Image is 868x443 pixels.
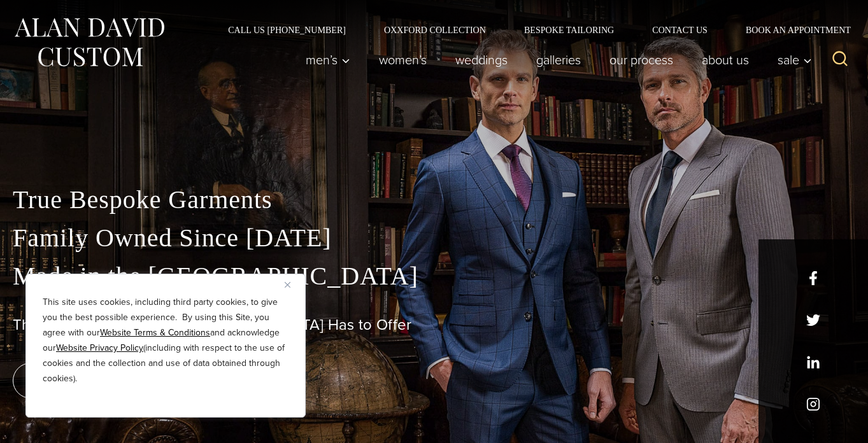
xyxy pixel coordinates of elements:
[778,53,812,66] span: Sale
[292,47,819,73] nav: Primary Navigation
[13,316,855,334] h1: The Best Custom Suits [GEOGRAPHIC_DATA] Has to Offer
[522,47,595,73] a: Galleries
[365,47,441,73] a: Women’s
[13,14,166,71] img: Alan David Custom
[727,25,855,34] a: Book an Appointment
[441,47,522,73] a: weddings
[285,277,300,292] button: Close
[13,181,855,295] p: True Bespoke Garments Family Owned Since [DATE] Made in the [GEOGRAPHIC_DATA]
[633,25,727,34] a: Contact Us
[285,282,290,288] img: Close
[306,53,350,66] span: Men’s
[100,326,210,339] a: Website Terms & Conditions
[688,47,764,73] a: About Us
[595,47,688,73] a: Our Process
[825,45,855,75] button: View Search Form
[505,25,633,34] a: Bespoke Tailoring
[43,295,288,386] p: This site uses cookies, including third party cookies, to give you the best possible experience. ...
[209,25,855,34] nav: Secondary Navigation
[56,341,143,355] a: Website Privacy Policy
[365,25,505,34] a: Oxxford Collection
[209,25,365,34] a: Call Us [PHONE_NUMBER]
[13,363,191,398] a: book an appointment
